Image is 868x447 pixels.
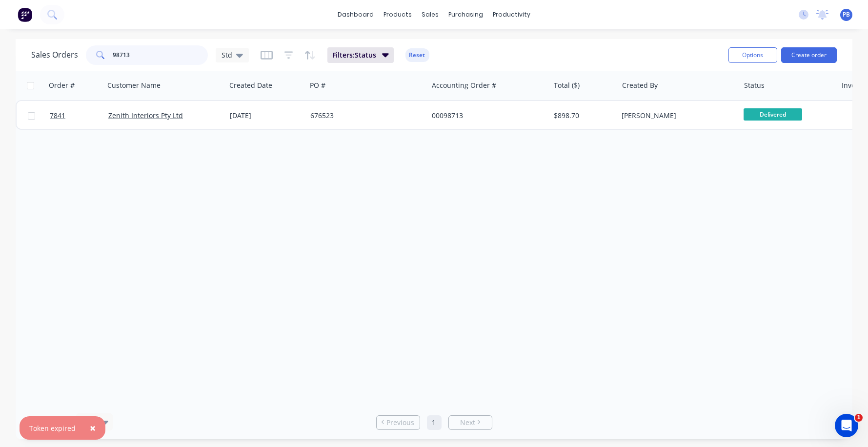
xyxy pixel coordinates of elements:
div: Created By [622,81,658,90]
span: Std [222,50,232,60]
span: Previous [386,418,414,427]
a: Zenith Interiors Pty Ltd [108,111,183,120]
iframe: Intercom live chat [835,414,858,437]
div: Order # [49,81,75,90]
div: Token expired [29,423,76,433]
span: 1 [855,414,863,422]
div: [PERSON_NAME] [622,111,730,121]
span: PB [843,10,850,19]
div: 676523 [310,111,419,121]
button: Close [80,416,105,440]
h1: Sales Orders [31,50,78,60]
a: Page 1 is your current page [427,415,442,430]
div: products [379,7,417,22]
span: Filters: Status [332,50,376,60]
span: Next [460,418,475,427]
div: 00098713 [432,111,540,121]
div: [DATE] [230,111,303,121]
button: Reset [405,48,429,62]
a: 7841 [50,101,108,130]
a: dashboard [333,7,379,22]
span: 7841 [50,111,65,121]
input: Search... [113,45,208,65]
button: Create order [781,47,837,63]
div: $898.70 [554,111,611,121]
div: sales [417,7,444,22]
div: Status [744,81,765,90]
button: Filters:Status [327,47,394,63]
div: Customer Name [107,81,161,90]
a: Next page [449,418,492,427]
div: productivity [488,7,535,22]
button: Options [728,47,777,63]
a: Previous page [377,418,420,427]
div: Accounting Order # [432,81,496,90]
ul: Pagination [372,415,496,430]
div: PO # [310,81,325,90]
span: × [90,421,96,435]
div: Total ($) [554,81,580,90]
div: Created Date [229,81,272,90]
img: Factory [18,7,32,22]
div: purchasing [444,7,488,22]
span: Delivered [744,108,802,121]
